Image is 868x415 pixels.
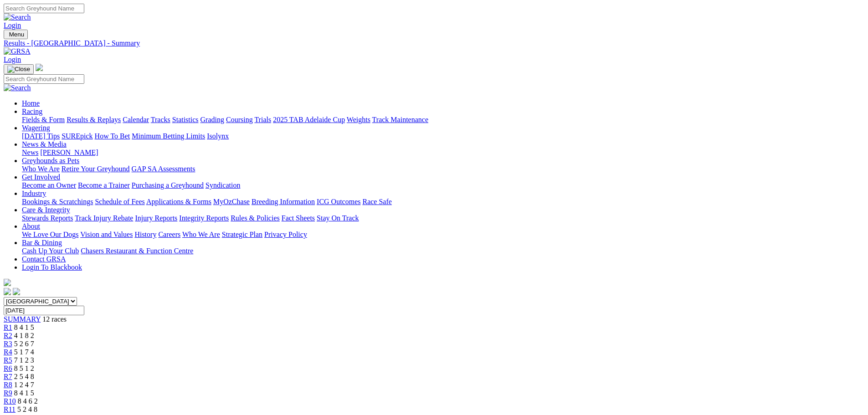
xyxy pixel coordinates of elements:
a: R7 [4,373,12,380]
a: Fields & Form [22,116,65,123]
div: Care & Integrity [22,214,864,222]
a: Vision and Values [80,231,133,238]
span: 8 4 1 5 [14,323,34,331]
button: Toggle navigation [4,64,34,74]
a: Industry [22,190,46,197]
input: Search [4,4,84,13]
a: News [22,149,38,156]
a: Who We Are [182,231,220,238]
a: R6 [4,364,12,372]
div: Industry [22,198,864,206]
div: Get Involved [22,181,864,190]
a: Track Injury Rebate [75,214,133,222]
a: Isolynx [207,132,229,140]
a: Syndication [205,181,240,189]
span: 2 5 4 8 [14,373,34,380]
a: History [134,231,156,238]
a: Stay On Track [317,214,359,222]
a: Track Maintenance [372,116,428,123]
span: R4 [4,348,12,356]
a: ICG Outcomes [317,198,360,205]
div: About [22,231,864,239]
span: 8 5 1 2 [14,364,34,372]
a: Injury Reports [135,214,177,222]
div: Greyhounds as Pets [22,165,864,173]
a: Statistics [172,116,199,123]
div: Bar & Dining [22,247,864,255]
a: About [22,222,40,230]
a: Grading [200,116,224,123]
a: Schedule of Fees [95,198,144,205]
span: 4 1 8 2 [14,332,34,339]
img: Close [7,66,30,73]
a: Greyhounds as Pets [22,157,79,164]
span: 8 4 6 2 [18,397,38,405]
a: [DATE] Tips [22,132,60,140]
a: Coursing [226,116,253,123]
a: GAP SA Assessments [132,165,195,173]
a: Become a Trainer [78,181,130,189]
div: News & Media [22,149,864,157]
a: Fact Sheets [282,214,315,222]
a: R3 [4,340,12,348]
a: Get Involved [22,173,60,181]
a: SUMMARY [4,315,41,323]
span: 7 1 2 3 [14,356,34,364]
a: Retire Your Greyhound [62,165,130,173]
div: Wagering [22,132,864,140]
a: Home [22,99,40,107]
a: Strategic Plan [222,231,262,238]
a: Bookings & Scratchings [22,198,93,205]
a: Contact GRSA [22,255,66,263]
a: Wagering [22,124,50,132]
img: twitter.svg [13,288,20,295]
a: Careers [158,231,180,238]
span: Menu [9,31,24,38]
a: Results - [GEOGRAPHIC_DATA] - Summary [4,39,864,47]
span: 5 1 7 4 [14,348,34,356]
a: 2025 TAB Adelaide Cup [273,116,345,123]
a: SUREpick [62,132,92,140]
a: Privacy Policy [264,231,307,238]
a: Applications & Forms [146,198,211,205]
a: Purchasing a Greyhound [132,181,204,189]
a: Login [4,21,21,29]
a: Stewards Reports [22,214,73,222]
a: R9 [4,389,12,397]
a: R2 [4,332,12,339]
a: R1 [4,323,12,331]
input: Select date [4,306,84,315]
a: Tracks [151,116,170,123]
a: Weights [347,116,370,123]
span: 8 4 1 5 [14,389,34,397]
a: Login [4,56,21,63]
a: R11 [4,405,15,413]
img: facebook.svg [4,288,11,295]
a: Rules & Policies [231,214,280,222]
img: logo-grsa-white.png [4,279,11,286]
a: News & Media [22,140,67,148]
div: Racing [22,116,864,124]
img: Search [4,84,31,92]
a: Care & Integrity [22,206,70,214]
a: Chasers Restaurant & Function Centre [81,247,193,255]
button: Toggle navigation [4,30,28,39]
a: R10 [4,397,16,405]
a: Breeding Information [252,198,315,205]
a: Minimum Betting Limits [132,132,205,140]
a: Results & Replays [67,116,121,123]
a: Calendar [123,116,149,123]
a: R5 [4,356,12,364]
span: 1 2 4 7 [14,381,34,389]
a: Integrity Reports [179,214,229,222]
a: MyOzChase [213,198,250,205]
